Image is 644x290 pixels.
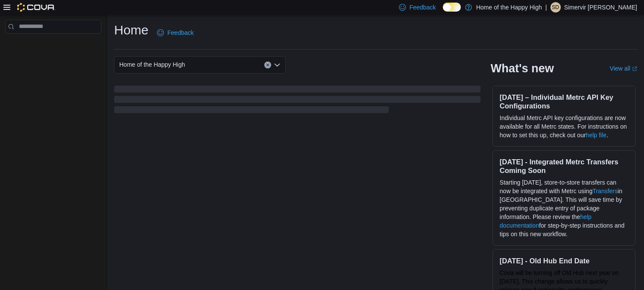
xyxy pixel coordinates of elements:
[154,24,197,41] a: Feedback
[550,2,561,12] div: Simervir Dhillon
[632,66,637,71] svg: External link
[500,114,628,139] p: Individual Metrc API key configurations are now available for all Metrc states. For instructions ...
[500,213,592,229] a: help documentation
[17,3,55,12] img: Cova
[500,256,628,265] h3: [DATE] - Old Hub End Date
[5,35,101,56] nav: Complex example
[491,62,554,75] h2: What's new
[476,2,542,12] p: Home of the Happy High
[114,22,148,39] h1: Home
[564,2,637,12] p: Simervir [PERSON_NAME]
[500,93,628,110] h3: [DATE] – Individual Metrc API Key Configurations
[593,188,618,194] a: Transfers
[443,3,461,12] input: Dark Mode
[409,3,435,12] span: Feedback
[167,28,194,37] span: Feedback
[119,59,185,70] span: Home of the Happy High
[264,62,271,68] button: Clear input
[114,87,481,115] span: Loading
[500,178,628,238] p: Starting [DATE], store-to-store transfers can now be integrated with Metrc using in [GEOGRAPHIC_D...
[586,132,606,139] a: help file
[274,62,281,68] button: Open list of options
[545,2,547,12] p: |
[500,157,628,175] h3: [DATE] - Integrated Metrc Transfers Coming Soon
[552,2,559,12] span: SD
[610,65,637,72] a: View allExternal link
